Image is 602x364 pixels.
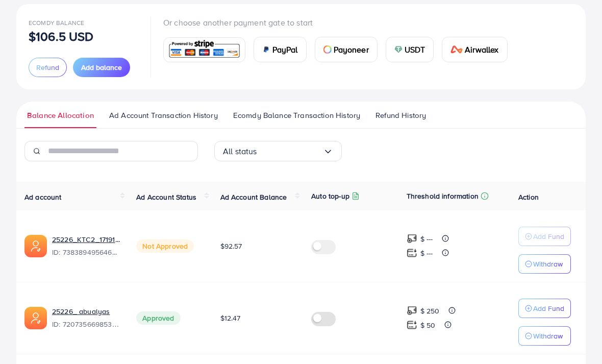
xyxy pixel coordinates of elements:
[136,311,180,325] span: Approved
[257,143,323,159] input: Search for option
[442,37,507,62] a: cardAirwallex
[81,62,122,72] span: Add balance
[420,247,433,259] p: $ ---
[533,302,564,314] p: Add Fund
[109,110,218,121] span: Ad Account Transaction History
[24,235,47,257] img: ic-ads-acc.e4c84228.svg
[334,43,369,56] span: Payoneer
[323,45,332,54] img: card
[24,192,62,202] span: Ad account
[407,248,417,258] img: top-up amount
[214,141,342,161] div: Search for option
[29,18,84,27] span: Ecomdy Balance
[29,30,94,42] p: $106.5 USD
[407,320,417,330] img: top-up amount
[272,43,298,56] span: PayPal
[315,37,378,62] a: cardPayoneer
[52,234,120,245] a: 25226_KTC2_1719197027716
[386,37,434,62] a: cardUSDT
[533,258,563,270] p: Withdraw
[405,43,425,56] span: USDT
[407,233,417,244] img: top-up amount
[29,58,67,77] button: Refund
[136,239,194,253] span: Not Approved
[262,45,270,54] img: card
[27,110,94,121] span: Balance Allocation
[518,254,571,274] button: Withdraw
[220,313,241,323] span: $12.47
[163,16,516,29] p: Or choose another payment gate to start
[52,306,120,317] a: 25226_ abualyas
[52,306,120,330] div: <span class='underline'>25226_ abualyas</span></br>7207356698539851778
[163,37,245,62] a: card
[24,307,47,329] img: ic-ads-acc.e4c84228.svg
[450,45,463,54] img: card
[533,230,564,242] p: Add Fund
[52,319,120,329] span: ID: 7207356698539851778
[420,233,433,245] p: $ ---
[465,43,498,56] span: Airwallex
[375,110,426,121] span: Refund History
[220,192,287,202] span: Ad Account Balance
[559,318,594,356] iframe: Chat
[407,190,479,202] p: Threshold information
[394,45,403,54] img: card
[254,37,307,62] a: cardPayPal
[311,190,349,202] p: Auto top-up
[52,247,120,257] span: ID: 7383894956466995201
[223,143,257,159] span: All status
[220,241,242,251] span: $92.57
[167,39,242,61] img: card
[136,192,196,202] span: Ad Account Status
[407,305,417,316] img: top-up amount
[233,110,360,121] span: Ecomdy Balance Transaction History
[52,234,120,258] div: <span class='underline'>25226_KTC2_1719197027716</span></br>7383894956466995201
[518,299,571,318] button: Add Fund
[420,305,440,317] p: $ 250
[73,58,130,77] button: Add balance
[518,227,571,246] button: Add Fund
[533,330,563,342] p: Withdraw
[36,62,59,72] span: Refund
[518,326,571,346] button: Withdraw
[420,319,436,331] p: $ 50
[518,192,539,202] span: Action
